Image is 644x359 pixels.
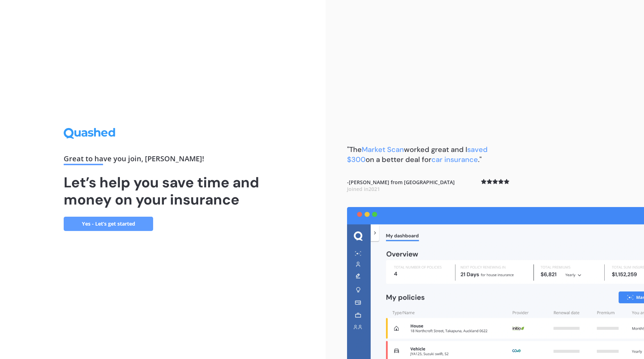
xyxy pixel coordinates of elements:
a: Yes - Let’s get started [64,217,153,231]
span: Joined in 2021 [347,186,380,192]
b: - [PERSON_NAME] from [GEOGRAPHIC_DATA] [347,179,455,193]
span: Market Scan [362,145,404,154]
b: "The worked great and I on a better deal for ." [347,145,488,164]
span: saved $300 [347,145,488,164]
h1: Let’s help you save time and money on your insurance [64,174,262,208]
span: car insurance [431,155,478,164]
img: dashboard.webp [347,207,644,359]
div: Great to have you join , [PERSON_NAME] ! [64,155,262,165]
